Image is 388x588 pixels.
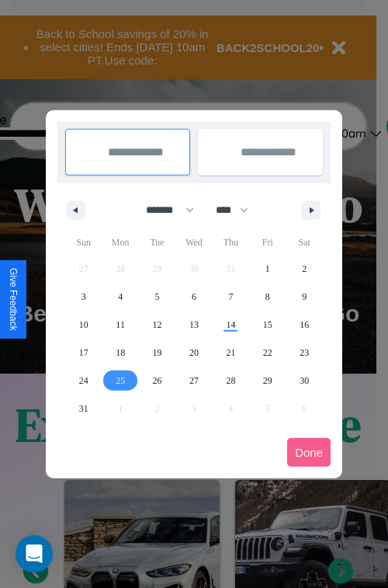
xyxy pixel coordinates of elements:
[81,283,86,311] span: 3
[213,311,249,339] button: 14
[102,283,138,311] button: 4
[65,311,102,339] button: 10
[213,339,249,367] button: 21
[300,367,309,395] span: 30
[116,311,125,339] span: 11
[249,283,286,311] button: 8
[153,339,162,367] span: 19
[16,535,53,572] div: Open Intercom Messenger
[249,339,286,367] button: 22
[65,395,102,423] button: 31
[139,283,175,311] button: 5
[189,311,199,339] span: 13
[102,230,138,255] span: Mon
[175,367,212,395] button: 27
[286,311,323,339] button: 16
[263,339,272,367] span: 22
[155,283,160,311] span: 5
[286,230,323,255] span: Sat
[249,367,286,395] button: 29
[139,230,175,255] span: Tue
[153,367,162,395] span: 26
[302,255,307,283] span: 2
[189,367,199,395] span: 27
[102,367,138,395] button: 25
[286,283,323,311] button: 9
[116,339,125,367] span: 18
[286,255,323,283] button: 2
[302,283,307,311] span: 9
[286,339,323,367] button: 23
[65,339,102,367] button: 17
[139,311,175,339] button: 12
[79,339,88,367] span: 17
[213,283,249,311] button: 7
[116,367,125,395] span: 25
[265,283,270,311] span: 8
[139,367,175,395] button: 26
[175,230,212,255] span: Wed
[79,395,88,423] span: 31
[226,311,235,339] span: 14
[265,255,270,283] span: 1
[226,339,235,367] span: 21
[249,230,286,255] span: Fri
[249,255,286,283] button: 1
[175,311,212,339] button: 13
[65,367,102,395] button: 24
[192,283,196,311] span: 6
[300,339,309,367] span: 23
[139,339,175,367] button: 19
[175,339,212,367] button: 20
[175,283,212,311] button: 6
[213,367,249,395] button: 28
[79,311,88,339] span: 10
[300,311,309,339] span: 16
[118,283,123,311] span: 4
[153,311,162,339] span: 12
[8,268,19,331] div: Give Feedback
[263,367,272,395] span: 29
[226,367,235,395] span: 28
[263,311,272,339] span: 15
[65,230,102,255] span: Sun
[65,283,102,311] button: 3
[189,339,199,367] span: 20
[228,283,233,311] span: 7
[287,438,331,467] button: Done
[286,367,323,395] button: 30
[79,367,88,395] span: 24
[102,339,138,367] button: 18
[249,311,286,339] button: 15
[213,230,249,255] span: Thu
[102,311,138,339] button: 11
